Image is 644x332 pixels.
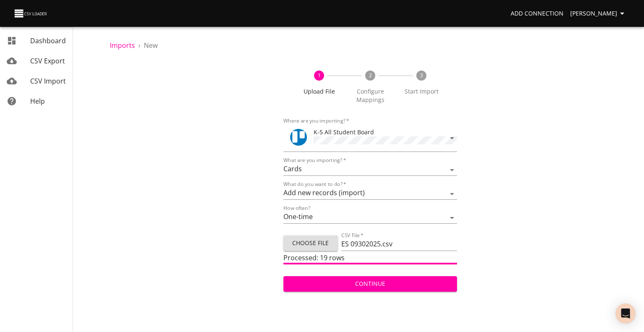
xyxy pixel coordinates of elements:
span: Upload File [297,87,341,96]
li: › [138,40,140,50]
span: Start Import [399,87,444,96]
text: 2 [369,72,372,79]
label: Where are you importing? [283,118,349,123]
div: ToolK-5 All Student Board [283,124,457,152]
button: [PERSON_NAME] [567,6,631,21]
span: Choose File [290,238,331,248]
a: Add Connection [507,6,567,21]
span: [PERSON_NAME] [570,8,627,19]
div: Tool [290,129,307,146]
span: Configure Mappings [348,87,392,104]
span: Help [30,97,45,106]
button: Continue [283,276,457,292]
a: Imports [110,41,135,50]
label: CSV File [341,233,364,238]
label: How often? [283,206,310,211]
text: 1 [318,72,321,79]
button: Choose File [283,235,338,251]
img: Trello [290,129,307,146]
div: Open Intercom Messenger [615,303,636,324]
label: What do you want to do? [283,182,346,187]
span: CSV Export [30,56,65,65]
span: Dashboard [30,36,66,45]
text: 3 [420,72,423,79]
img: CSV Loader [13,8,49,19]
span: K-5 All Student Board [314,128,374,136]
label: What are you importing? [283,158,346,163]
span: Continue [290,279,450,289]
span: New [144,41,158,50]
span: Processed: 19 rows [283,253,345,262]
span: Add Connection [511,8,563,19]
span: CSV Import [30,76,66,86]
